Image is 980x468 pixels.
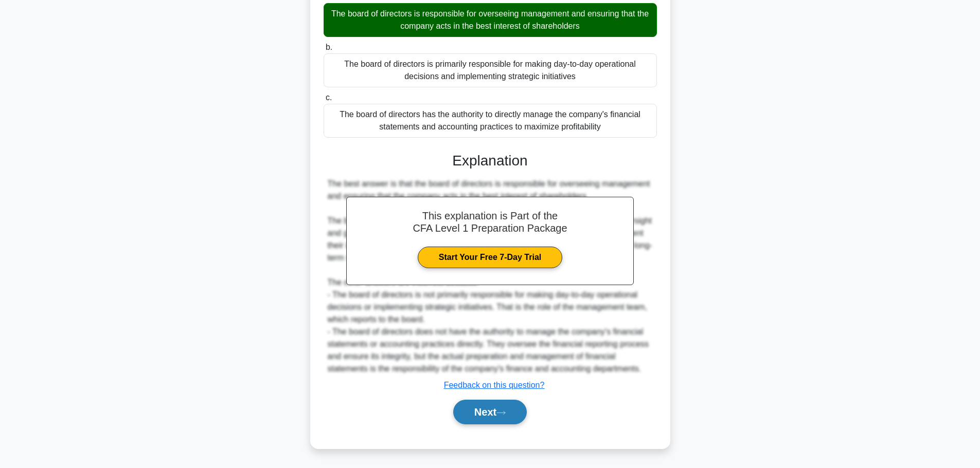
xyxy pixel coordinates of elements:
h3: Explanation [330,152,651,170]
a: Start Your Free 7-Day Trial [418,247,562,268]
div: The best answer is that the board of directors is responsible for overseeing management and ensur... [328,178,653,375]
a: Feedback on this question? [444,381,545,389]
div: The board of directors has the authority to directly manage the company's financial statements an... [324,104,657,138]
span: c. [326,93,332,102]
button: Next [453,400,527,424]
div: The board of directors is primarily responsible for making day-to-day operational decisions and i... [324,53,657,87]
span: b. [326,43,332,51]
div: The board of directors is responsible for overseeing management and ensuring that the company act... [324,3,657,37]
